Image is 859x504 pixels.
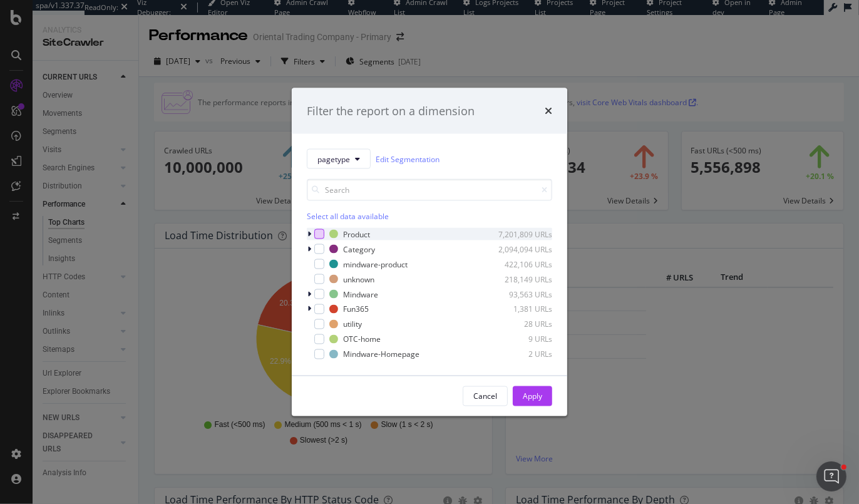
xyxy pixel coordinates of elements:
div: mindware-product [343,259,408,269]
div: times [545,103,552,119]
div: 9 URLs [491,334,552,344]
div: Category [343,244,375,254]
div: Apply [523,391,542,401]
iframe: Intercom live chat [816,461,846,491]
button: pagetype [307,149,371,169]
div: Cancel [473,391,497,401]
div: 218,149 URLs [491,274,552,284]
div: 28 URLs [491,319,552,329]
div: Fun365 [343,304,369,314]
div: Filter the report on a dimension [307,103,475,119]
input: Search [307,179,552,201]
div: Select all data available [307,211,552,222]
button: Cancel [463,386,508,406]
div: Mindware [343,289,378,299]
div: OTC-home [343,334,381,344]
span: pagetype [317,153,350,164]
div: Product [343,229,370,239]
div: unknown [343,274,374,284]
div: 2,094,094 URLs [491,244,552,254]
div: modal [292,88,567,416]
a: Edit Segmentation [376,152,440,165]
div: 2 URLs [491,349,552,359]
div: 422,106 URLs [491,259,552,269]
div: 93,563 URLs [491,289,552,299]
div: utility [343,319,362,329]
div: Mindware-Homepage [343,349,419,359]
button: Apply [513,386,552,406]
div: 7,201,809 URLs [491,229,552,239]
div: 1,381 URLs [491,304,552,314]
